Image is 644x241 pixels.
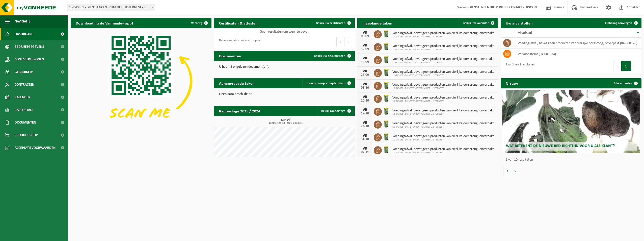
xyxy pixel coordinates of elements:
[310,51,354,61] a: Bekijk uw documenten
[312,18,354,28] a: Bekijk uw certificaten
[15,28,34,40] span: Dashboard
[514,38,641,49] td: voedingsafval, bevat geen producten van dierlijke oorsprong, onverpakt (04-000128)
[392,74,494,77] span: 10-943861 - DIENSTENCENTRUM HET LIJSTERNEST
[382,146,390,154] img: WB-0140-HPE-GN-50
[382,42,390,51] img: WB-0140-HPE-GN-50
[217,36,262,47] div: Geen resultaten om weer te geven
[621,61,631,71] button: 1
[360,47,370,51] div: 12-09
[382,94,390,103] img: WB-0140-HPE-GN-50
[360,69,370,73] div: VR
[392,147,494,151] span: Voedingsafval, bevat geen producten van dierlijke oorsprong, onverpakt
[382,68,390,77] img: WB-0140-HPE-GN-50
[503,166,511,176] button: Vorige
[71,28,211,134] img: Download de VHEPlus App
[610,78,641,88] a: Alle artikelen
[214,28,355,35] td: Geen resultaten om weer te geven
[514,49,641,59] td: verkoop items (04-001834)
[392,113,494,116] span: 10-943861 - DIENSTENCENTRUM HET LIJSTERNEST
[511,166,519,176] button: Volgende
[360,112,370,115] div: 17-10
[217,118,355,125] h3: Kubiek
[382,55,390,64] img: WB-0140-HPE-GN-50
[67,4,155,11] span: 10-943861 - DIENSTENCENTRUM HET LIJSTERNEST - 2580 PUTTE, HET LIJSTERNEST 26
[360,73,370,77] div: 26-09
[502,90,640,153] a: Wat betekent de nieuwe RED-richtlijn voor u als klant?
[219,92,350,96] p: Geen data beschikbaar.
[360,108,370,112] div: VR
[392,109,494,113] span: Voedingsafval, bevat geen producten van dierlijke oorsprong, onverpakt
[382,81,390,90] img: WB-0140-HPE-GN-50
[469,6,537,9] strong: DIENSTENCENTRUM PUTTE CONTACTPERSOON
[459,18,498,28] a: Bekijk uw kalender
[344,37,352,47] button: Next
[15,40,44,53] span: Bedrijfsgegevens
[631,61,639,71] button: Next
[360,56,370,60] div: VR
[15,78,34,91] span: Contracten
[392,100,494,103] span: 10-943861 - DIENSTENCENTRUM HET LIJSTERNEST
[15,129,38,141] span: Product Shop
[392,44,494,48] span: Voedingsafval, bevat geen producten van dierlijke oorsprong, onverpakt
[214,106,265,116] h2: Rapportage 2025 / 2024
[392,126,494,129] span: 10-943861 - DIENSTENCENTRUM HET LIJSTERNEST
[501,78,523,88] h2: Nieuws
[15,104,34,116] span: Rapportage
[67,4,155,11] span: 10-943861 - DIENSTENCENTRUM HET LIJSTERNEST - 2580 PUTTE, HET LIJSTERNEST 26
[382,120,390,128] img: WB-0140-HPE-GN-50
[392,96,494,100] span: Voedingsafval, bevat geen producten van dierlijke oorsprong, onverpakt
[314,54,345,58] span: Bekijk uw documenten
[360,134,370,138] div: VR
[15,53,44,66] span: Contactpersonen
[392,57,494,61] span: Voedingsafval, bevat geen producten van dierlijke oorsprong, onverpakt
[360,35,370,38] div: 05-09
[360,147,370,151] div: VR
[360,86,370,90] div: 03-10
[302,78,354,88] a: Toon de aangevraagde taken
[392,83,494,87] span: Voedingsafval, bevat geen producten van dierlijke oorsprong, onverpakt
[613,61,621,71] button: Previous
[392,31,494,35] span: Voedingsafval, bevat geen producten van dierlijke oorsprong, onverpakt
[392,35,494,38] span: 10-943861 - DIENSTENCENTRUM HET LIJSTERNEST
[605,21,632,25] span: Ophaling aanvragen
[518,31,532,35] span: Afvalstof
[506,158,639,162] p: 1 van 10 resultaten
[360,82,370,86] div: VR
[360,31,370,35] div: VR
[392,61,494,64] span: 10-943861 - DIENSTENCENTRUM HET LIJSTERNEST
[360,125,370,128] div: 24-10
[15,91,30,104] span: Kalender
[501,18,538,28] h2: Uw afvalstoffen
[503,61,534,72] div: 1 tot 2 van 2 resultaten
[357,18,397,28] h2: Ingeplande taken
[316,21,345,25] span: Bekijk uw certificaten
[15,15,30,28] span: Navigatie
[392,122,494,126] span: Voedingsafval, bevat geen producten van dierlijke oorsprong, onverpakt
[217,122,355,125] span: 2024: 2,520 m3 - 2025: 4,620 m3
[360,99,370,103] div: 10-10
[360,60,370,64] div: 19-09
[187,18,211,28] button: Verberg
[392,134,494,138] span: Voedingsafval, bevat geen producten van dierlijke oorsprong, onverpakt
[382,133,390,141] img: WB-0140-HPE-GN-50
[360,95,370,99] div: VR
[601,18,641,28] a: Ophaling aanvragen
[382,107,390,115] img: WB-0140-HPE-GN-50
[392,48,494,51] span: 10-943861 - DIENSTENCENTRUM HET LIJSTERNEST
[463,21,489,25] span: Bekijk uw kalender
[392,87,494,90] span: 10-943861 - DIENSTENCENTRUM HET LIJSTERNEST
[214,18,263,28] h2: Certificaten & attesten
[382,30,390,38] img: WB-0140-HPE-GN-50
[214,78,260,88] h2: Aangevraagde taken
[15,66,34,78] span: Gebruikers
[360,138,370,141] div: 31-10
[360,151,370,154] div: 07-11
[392,151,494,154] span: 10-943861 - DIENSTENCENTRUM HET LIJSTERNEST
[306,82,345,85] span: Toon de aangevraagde taken
[336,37,344,47] button: Previous
[191,21,202,25] span: Verberg
[15,116,36,129] span: Documenten
[219,65,350,69] p: U heeft 2 ongelezen document(en).
[392,70,494,74] span: Voedingsafval, bevat geen producten van dierlijke oorsprong, onverpakt
[360,121,370,125] div: VR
